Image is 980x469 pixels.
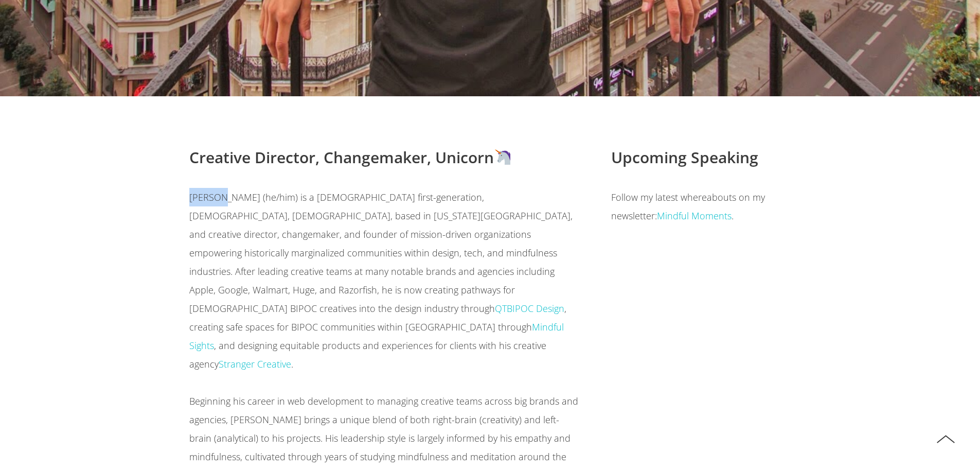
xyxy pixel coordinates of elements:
h3: Creative Director, Changemaker, Unicorn [189,148,580,167]
a: Mindful Moments [657,210,732,222]
h3: Upcoming Speaking [611,148,791,167]
img: 🦄 [495,149,510,165]
p: Follow my latest whereabouts on my newsletter: . [611,188,791,225]
a: Mindful Sights [189,321,564,352]
a: QTBIPOC Design [495,302,564,315]
a: Stranger Creative [219,358,291,370]
p: [PERSON_NAME] (he/him) is a [DEMOGRAPHIC_DATA] first-generation, [DEMOGRAPHIC_DATA], [DEMOGRAPHIC... [189,188,580,373]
